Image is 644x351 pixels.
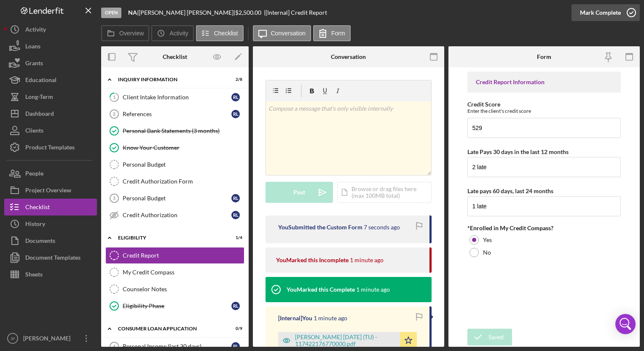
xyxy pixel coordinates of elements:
button: Overview [101,25,149,41]
div: Post [293,182,305,203]
button: Loans [4,38,97,55]
div: Personal Income (last 30 days) [123,343,231,350]
div: Client Intake Information [123,94,231,101]
button: Activity [151,25,193,41]
button: Checklist [4,199,97,215]
div: Credit Authorization [123,212,231,218]
div: Eligibility [118,235,221,240]
div: Loans [25,38,40,57]
button: Mark Complete [572,4,640,21]
div: Document Templates [25,249,80,268]
div: People [25,165,43,184]
button: Clients [4,122,97,139]
button: People [4,165,97,182]
div: Grants [25,55,43,74]
div: Activity [25,21,46,40]
div: [PERSON_NAME] [21,330,76,349]
label: Activity [169,30,188,37]
label: Late Pays 30 days in the last 12 months [467,148,569,155]
a: 3Personal BudgetRL [105,190,244,207]
div: Mark Complete [580,4,621,21]
button: JP[PERSON_NAME] [4,330,97,347]
button: Conversation [253,25,311,41]
div: Credit Report Information [476,79,612,85]
div: Enter the client's credit score [467,108,620,114]
div: Educational [25,72,56,90]
label: No [483,249,491,256]
button: Long-Term [4,88,97,105]
button: Grants [4,55,97,72]
label: Overview [119,30,144,37]
label: Late pays 60 days, last 24 months [467,187,553,194]
a: Know Your Customer [105,139,244,156]
div: Documents [25,232,55,251]
b: NA [128,9,137,16]
div: Personal Budget [123,161,244,168]
a: Documents [4,232,97,249]
div: History [25,215,45,234]
div: Product Templates [25,139,75,158]
div: Know Your Customer [123,144,244,151]
div: Project Overview [25,182,71,201]
button: Post [266,182,333,203]
button: Product Templates [4,139,97,156]
div: You Submitted the Custom Form [278,224,362,231]
a: Counselor Notes [105,281,244,298]
div: R L [231,194,240,202]
label: Form [331,30,345,37]
div: [Internal] You [278,315,312,322]
text: JP [10,336,15,341]
label: Credit Score [467,101,500,108]
div: [PERSON_NAME] [PERSON_NAME] | [139,9,235,16]
div: Credit Report [123,252,244,259]
div: Open Intercom Messenger [615,314,636,334]
label: Checklist [214,30,238,37]
a: Credit Authorization Form [105,173,244,190]
div: Credit Authorization Form [123,178,244,185]
a: 1Client Intake InformationRL [105,89,244,106]
tspan: 4 [113,344,116,349]
div: Long-Term [25,88,53,107]
button: Activity [4,21,97,38]
a: Eligibility PhaseRL [105,298,244,314]
a: Personal Budget [105,156,244,173]
tspan: 1 [113,94,115,100]
button: Sheets [4,266,97,283]
button: Project Overview [4,182,97,199]
time: 2025-09-02 16:30 [314,315,347,322]
div: Form [537,53,551,60]
div: R L [231,93,240,101]
time: 2025-09-02 16:30 [356,286,390,293]
button: Educational [4,72,97,88]
div: You Marked this Incomplete [276,257,349,263]
div: References [123,111,231,117]
div: 2 / 8 [227,77,242,82]
div: | [Internal] Credit Report [264,9,327,16]
button: Document Templates [4,249,97,266]
button: History [4,215,97,232]
div: Eligibility Phase [123,303,231,309]
div: Clients [25,122,43,141]
a: 2ReferencesRL [105,106,244,122]
div: | [128,9,139,16]
div: Conversation [331,53,366,60]
button: Saved [467,329,512,346]
div: R L [231,110,240,118]
div: R L [231,342,240,351]
div: Counselor Notes [123,286,244,292]
div: Checklist [25,199,50,218]
div: Inquiry Information [118,77,221,82]
time: 2025-09-02 16:30 [350,257,384,263]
